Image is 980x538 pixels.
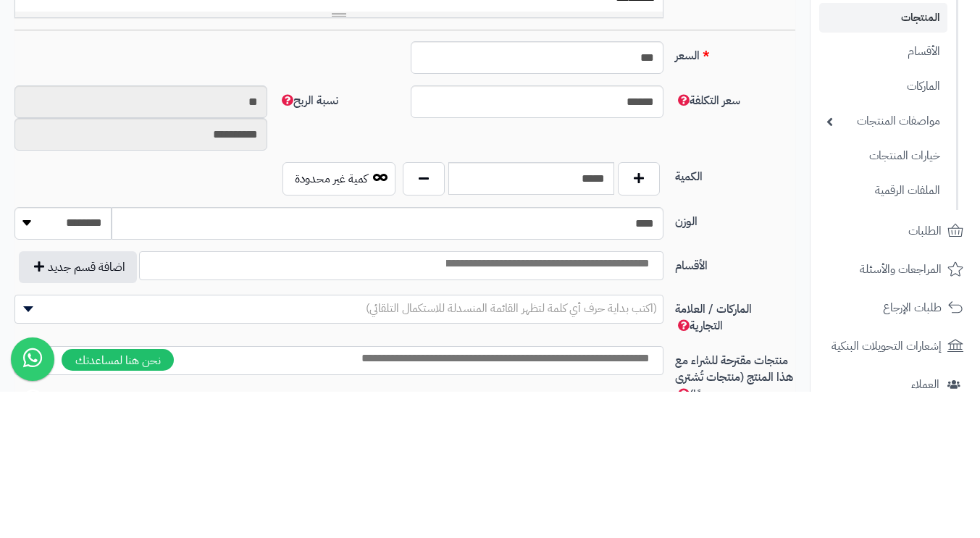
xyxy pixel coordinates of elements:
[862,118,942,138] span: الأقسام والمنتجات
[675,447,752,482] span: الماركات / العلامة التجارية
[883,444,942,464] span: طلبات الإرجاع
[819,475,971,510] a: إشعارات التحويلات البنكية
[819,182,947,214] a: الأقسام
[860,405,942,426] span: المراجعات والأسئلة
[819,287,947,318] a: خيارات المنتجات
[819,360,971,395] a: الطلبات
[819,149,947,179] a: المنتجات
[819,72,971,107] a: لوحة التحكم
[366,446,657,463] span: (اكتب بداية حرف أي كلمة لتظهر القائمة المنسدلة للاستكمال التلقائي)
[888,80,942,100] span: لوحة التحكم
[819,398,971,433] a: المراجعات والأسئلة
[819,321,947,353] a: الملفات الرقمية
[675,238,740,256] span: سعر التكلفة
[669,398,801,421] label: الأقسام
[19,398,137,429] button: اضافة قسم جديد
[908,367,942,387] span: الطلبات
[669,353,801,377] label: الوزن
[669,188,801,211] label: السعر
[832,482,942,503] span: إشعارات التحويلات البنكية
[819,437,971,471] a: طلبات الإرجاع
[279,238,338,256] span: نسبة الربح
[819,217,947,248] a: الماركات
[669,308,801,332] label: الكمية
[819,252,947,283] a: مواصفات المنتجات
